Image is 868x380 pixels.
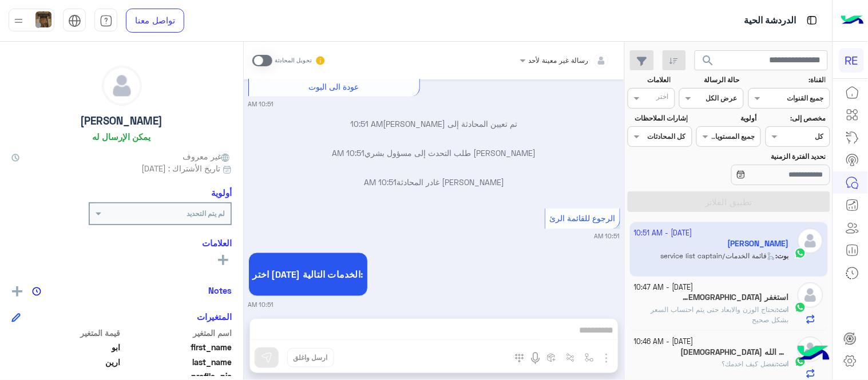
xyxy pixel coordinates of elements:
span: اختر [DATE] الخدمات التالية: [253,269,364,280]
span: رسالة غير معينة لأحد [529,56,589,65]
b: : [777,359,789,368]
span: ارين [11,356,121,368]
span: اسم المتغير [123,327,232,339]
img: WhatsApp [795,302,806,313]
button: تطبيق الفلاتر [628,191,830,212]
small: تحويل المحادثة [275,56,312,65]
img: hulul-logo.png [794,334,834,374]
button: ارسل واغلق [287,348,334,367]
span: قيمة المتغير [11,327,121,339]
small: 10:51 AM [594,232,620,241]
span: 10:51 AM [364,177,397,187]
span: ابو [11,341,121,353]
div: RE [839,48,864,73]
p: [PERSON_NAME] طلب التحدث إلى مسؤول بشري [248,147,620,159]
span: تفضل كيف اخدمك؟ [722,359,777,368]
span: 10:51 AM [332,148,365,158]
span: الرجوع للقائمة الرئ [549,214,615,223]
img: Logo [841,9,864,33]
label: مخصص إلى: [767,113,826,123]
p: [PERSON_NAME] غادر المحادثة [248,176,620,188]
span: first_name [123,341,232,353]
b: : [777,305,789,314]
span: انت [779,305,789,314]
img: tab [805,13,819,27]
p: الدردشة الحية [744,13,796,29]
h5: استغفر الله عدد خلقه 🫶🏻 [681,293,789,302]
img: profile [11,14,26,28]
label: حالة الرسالة [681,75,740,85]
small: [DATE] - 10:46 AM [635,337,694,347]
div: اختر [657,91,671,105]
span: تاريخ الأشتراك : [DATE] [141,162,220,174]
a: tab [94,9,117,33]
a: تواصل معنا [126,9,184,33]
h6: المتغيرات [197,311,232,322]
label: تحديد الفترة الزمنية [698,151,826,162]
span: 10:51 AM [351,119,383,129]
img: defaultAdmin.png [102,66,141,105]
span: غير معروف [183,150,232,162]
span: انت [779,359,789,368]
small: [DATE] - 10:47 AM [635,282,694,293]
h6: العلامات [11,238,232,248]
b: لم يتم التحديد [187,209,225,218]
h6: أولوية [211,187,232,198]
img: notes [32,287,41,296]
label: أولوية [698,113,757,123]
span: last_name [123,356,232,368]
span: عودة الى البوت [309,82,359,91]
span: search [701,54,715,67]
h5: [PERSON_NAME] [81,114,163,127]
img: userImage [35,11,51,27]
small: 10:51 AM [248,301,274,310]
span: نحتاج الوزن والابعاد حتى يتم احتساب السعر بشكل صحيح [651,305,789,324]
p: تم تعيين المحادثة إلى [PERSON_NAME] [248,118,620,130]
img: add [12,286,22,297]
h6: Notes [208,285,232,295]
h6: يمكن الإرسال له [93,131,151,142]
button: search [695,50,723,75]
h5: لاإله الى الله [681,347,789,357]
label: إشارات الملاحظات [629,113,688,123]
img: tab [100,14,113,27]
img: tab [68,14,81,27]
label: القناة: [750,75,826,85]
small: 10:51 AM [248,99,274,109]
img: defaultAdmin.png [798,282,823,308]
label: العلامات [629,75,671,85]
